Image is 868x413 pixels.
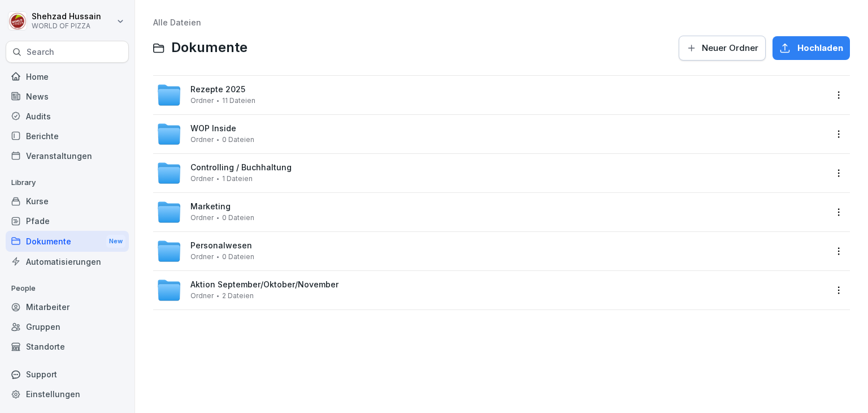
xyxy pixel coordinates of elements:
a: News [6,87,129,106]
a: Einstellungen [6,384,129,404]
a: Rezepte 2025Ordner11 Dateien [157,83,826,107]
a: PersonalwesenOrdner0 Dateien [157,239,826,264]
a: Gruppen [6,317,129,337]
p: Shehzad Hussain [32,12,101,21]
span: 11 Dateien [222,97,255,105]
a: Berichte [6,126,129,146]
a: Pfade [6,211,129,231]
span: Neuer Ordner [702,42,758,54]
a: WOP InsideOrdner0 Dateien [157,122,826,147]
span: Ordner [190,97,214,105]
span: Aktion September/Oktober/November [190,280,338,290]
a: Audits [6,106,129,126]
span: Marketing [190,202,231,212]
a: MarketingOrdner0 Dateien [157,200,826,225]
span: Personalwesen [190,241,252,251]
span: Ordner [190,214,214,222]
span: Ordner [190,136,214,144]
span: Ordner [190,292,214,300]
button: Neuer Ordner [679,36,766,61]
a: Mitarbeiter [6,297,129,317]
button: Hochladen [772,36,850,60]
a: Aktion September/Oktober/NovemberOrdner2 Dateien [157,278,826,303]
a: Alle Dateien [153,18,201,27]
p: People [6,279,129,298]
div: New [106,235,125,248]
a: Veranstaltungen [6,146,129,166]
p: Search [27,46,54,58]
a: Controlling / BuchhaltungOrdner1 Dateien [157,161,826,186]
a: Kurse [6,191,129,211]
div: Dokumente [6,231,129,252]
a: DokumenteNew [6,231,129,252]
a: Standorte [6,337,129,356]
p: Library [6,174,129,192]
span: 0 Dateien [222,253,254,261]
div: Support [6,364,129,384]
span: Controlling / Buchhaltung [190,163,292,173]
p: WORLD OF PIZZA [32,22,101,30]
span: Ordner [190,175,214,183]
a: Automatisierungen [6,252,129,272]
span: Dokumente [171,40,248,56]
a: Home [6,67,129,87]
span: 1 Dateien [222,175,253,183]
span: Hochladen [797,42,843,54]
span: WOP Inside [190,124,236,134]
span: 0 Dateien [222,136,254,144]
span: Rezepte 2025 [190,85,245,94]
span: 0 Dateien [222,214,254,222]
span: Ordner [190,253,214,261]
span: 2 Dateien [222,292,254,300]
